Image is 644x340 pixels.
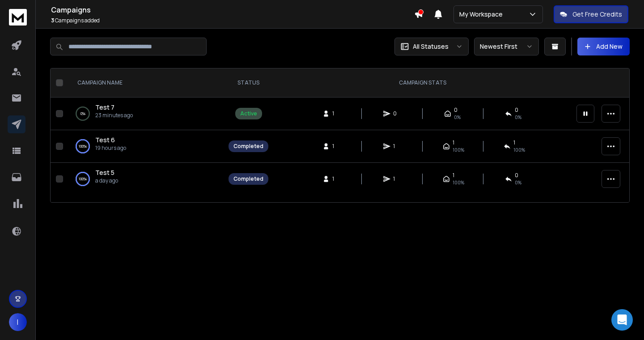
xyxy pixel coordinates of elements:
img: logo [9,9,27,25]
button: Add New [577,38,630,55]
span: 3 [51,17,54,24]
p: a day ago [95,177,118,184]
td: 100%Test 619 hours ago [67,130,223,163]
span: 1 [393,175,402,183]
span: 0% [515,114,521,121]
span: 0 [454,106,458,114]
span: 1 [453,139,454,146]
div: Completed [233,175,263,183]
th: STATUS [223,68,274,98]
span: 1 [513,139,515,146]
a: Test 6 [95,136,115,144]
p: 100 % [79,142,87,151]
span: 100 % [453,146,464,153]
th: CAMPAIGN NAME [67,68,223,98]
td: 0%Test 723 minutes ago [67,98,223,130]
span: Test 6 [95,136,115,144]
span: 100 % [453,179,464,186]
div: Open Intercom Messenger [611,309,633,331]
span: 0 [515,172,518,179]
p: My Workspace [459,10,506,19]
span: 100 % [513,146,525,153]
button: Get Free Credits [554,5,628,23]
p: Campaigns added [51,17,414,24]
span: 0 % [515,179,521,186]
span: 0 [393,110,402,117]
div: Active [240,110,257,117]
p: 0 % [80,109,85,118]
p: 100 % [79,174,87,183]
button: I [9,313,27,331]
p: 19 hours ago [95,144,126,152]
span: 0% [454,114,461,121]
a: Test 7 [95,103,114,112]
span: 0 [515,106,518,114]
h1: Campaigns [51,4,414,15]
p: 23 minutes ago [95,112,133,119]
a: Test 5 [95,168,114,177]
span: Test 7 [95,103,114,111]
div: Completed [233,143,263,150]
td: 100%Test 5a day ago [67,163,223,195]
span: 1 [453,172,454,179]
p: All Statuses [413,42,449,51]
th: CAMPAIGN STATS [274,68,571,98]
span: 1 [332,143,341,150]
button: Newest First [474,38,539,55]
span: 1 [332,110,341,117]
p: Get Free Credits [572,10,622,19]
span: 1 [393,143,402,150]
span: 1 [332,175,341,183]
